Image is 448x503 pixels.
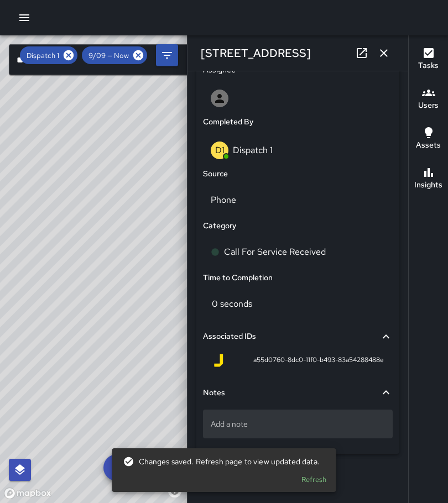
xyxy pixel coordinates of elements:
h6: Associated IDs [203,331,256,343]
h6: [STREET_ADDRESS] [201,44,311,62]
span: Dispatch 1 [20,51,66,60]
div: 9/09 — Now [82,46,147,64]
div: Changes saved. Refresh page to view updated data. [123,452,320,471]
button: Tasks [409,40,448,80]
h6: Notes [203,387,225,399]
button: Users [409,80,448,119]
h6: Source [203,168,228,180]
h6: Category [203,220,236,232]
p: Call For Service Received [224,245,326,259]
p: Add a note [211,418,385,429]
div: Dispatch 1 [20,46,77,64]
button: Insights [409,159,448,199]
p: Phone [211,193,385,207]
h6: Assets [416,139,441,151]
div: Notes [203,380,393,406]
h6: Time to Completion [203,272,273,284]
p: D1 [215,144,225,157]
h6: Users [418,99,439,112]
div: Associated IDs [203,324,393,349]
h6: Completed By [203,116,253,128]
button: Refresh [296,471,332,489]
span: a55d0760-8dc0-11f0-b493-83a54288488e [253,355,384,366]
button: New Task [103,454,178,481]
button: Filters [156,44,178,66]
h6: Tasks [418,60,439,72]
button: Assets [409,119,448,159]
p: Dispatch 1 [233,144,273,156]
p: 0 seconds [212,298,252,310]
h6: Insights [414,179,442,191]
span: 9/09 — Now [82,51,136,60]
